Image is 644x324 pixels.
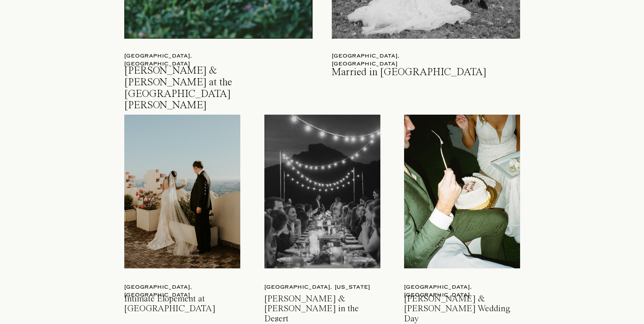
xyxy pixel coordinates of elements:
a: [PERSON_NAME] & [PERSON_NAME] in the Desert [264,294,382,314]
a: [PERSON_NAME] & [PERSON_NAME] at the [GEOGRAPHIC_DATA][PERSON_NAME] [124,65,275,85]
a: [GEOGRAPHIC_DATA], [GEOGRAPHIC_DATA] [404,283,525,291]
a: [GEOGRAPHIC_DATA], [GEOGRAPHIC_DATA] [124,52,245,60]
a: [PERSON_NAME] & [PERSON_NAME] Wedding Day [404,294,522,314]
a: [GEOGRAPHIC_DATA], [GEOGRAPHIC_DATA] [124,283,245,291]
a: [GEOGRAPHIC_DATA], [GEOGRAPHIC_DATA] [332,52,452,60]
a: Married in [GEOGRAPHIC_DATA] [332,67,511,86]
a: Intimate Elopement at [GEOGRAPHIC_DATA] [124,294,242,314]
a: [GEOGRAPHIC_DATA], [US_STATE] [264,283,385,291]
